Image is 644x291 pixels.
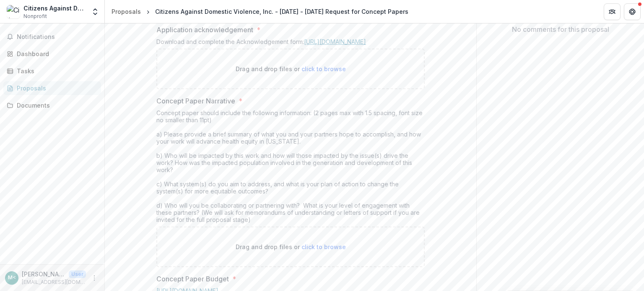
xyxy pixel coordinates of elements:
[108,5,412,18] nav: breadcrumb
[236,64,346,73] p: Drag and drop files or
[89,3,101,20] button: Open entity switcher
[301,65,346,72] span: click to browse
[7,5,20,18] img: Citizens Against Domestic Violence, Inc.
[17,49,94,58] div: Dashboard
[3,98,101,112] a: Documents
[3,30,101,44] button: Notifications
[89,273,99,283] button: More
[155,7,408,16] div: Citizens Against Domestic Violence, Inc. - [DATE] - [DATE] Request for Concept Papers
[301,243,346,250] span: click to browse
[3,64,101,78] a: Tasks
[69,270,86,278] p: User
[156,96,235,106] p: Concept Paper Narrative
[23,13,47,20] span: Nonprofit
[17,67,94,75] div: Tasks
[8,275,16,281] div: Mr. Zachary Woolsey <zwoolsey@monarch-inc.org>
[156,109,425,227] div: Concept paper should include the following information: (2 pages max with 1.5 spacing, font size ...
[17,33,98,41] span: Notifications
[236,242,346,251] p: Drag and drop files or
[3,47,101,61] a: Dashboard
[17,101,94,110] div: Documents
[22,278,86,286] p: [EMAIL_ADDRESS][DOMAIN_NAME]
[604,3,621,20] button: Partners
[156,25,253,35] p: Application acknowledgement
[156,274,229,284] p: Concept Paper Budget
[3,81,101,95] a: Proposals
[108,5,144,18] a: Proposals
[23,4,86,13] div: Citizens Against Domestic Violence, Inc.
[156,38,425,49] div: Download and complete the Acknowledgement form:
[624,3,641,20] button: Get Help
[17,84,94,93] div: Proposals
[22,270,65,278] p: [PERSON_NAME] <[EMAIL_ADDRESS][DOMAIN_NAME]>
[304,38,366,45] a: [URL][DOMAIN_NAME]
[512,24,609,34] p: No comments for this proposal
[112,7,141,16] div: Proposals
